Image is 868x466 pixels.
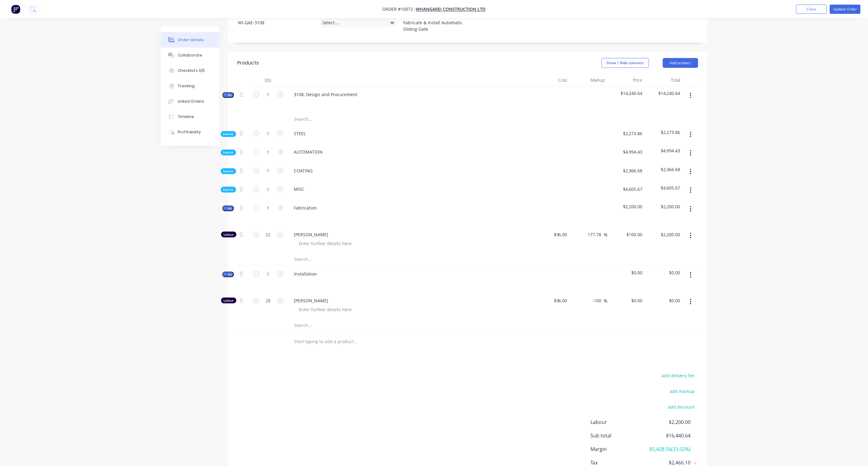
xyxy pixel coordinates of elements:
[222,272,234,277] button: Kit
[294,231,530,238] span: [PERSON_NAME]
[659,371,698,380] button: add delivery fee
[238,59,259,67] div: Products
[294,113,417,125] input: Search...
[648,185,680,191] span: $4,605.67
[645,419,691,426] span: $2,200.00
[796,5,827,14] button: Close
[223,132,234,136] span: Sub-kit
[161,63,219,78] button: Checklists 0/0
[178,129,201,135] div: Profitability
[294,335,417,348] input: Start typing to add a product...
[294,253,417,265] input: Search...
[289,166,318,175] div: COATING
[663,58,698,68] button: Add product
[178,83,195,89] div: Tracking
[223,150,234,155] span: Sub-kit
[601,58,649,68] button: Show / Hide columns
[648,129,680,135] span: $2,273.86
[222,92,234,98] button: Kit
[610,130,643,137] span: $2,273.86
[161,32,219,48] button: Order details
[398,18,475,33] div: Fabricate & Install Automatic Sliding Gate
[320,18,397,27] div: Select...
[610,186,643,192] span: $4,605.67
[289,269,322,278] div: Installation
[610,149,643,155] span: $4,994.43
[224,206,232,211] span: Kit
[233,18,310,27] div: WI-GAE-3108
[250,74,287,86] div: Qty
[11,5,20,14] img: Factory
[178,99,204,104] div: Linked Orders
[532,74,570,86] div: Cost
[648,147,680,154] span: $4,994.43
[665,403,698,411] button: add discount
[648,203,680,210] span: $2,200.00
[294,297,530,304] span: [PERSON_NAME]
[591,446,645,453] span: Margin
[161,124,219,140] button: Profitability
[591,432,645,440] span: Sub total
[224,272,232,277] span: Kit
[604,297,608,304] span: %
[178,37,204,43] div: Order details
[178,53,202,58] div: Collaborate
[224,93,232,97] span: Kit
[591,419,645,426] span: Labour
[161,109,219,124] button: Timeline
[648,166,680,173] span: $2,366.68
[289,129,311,138] div: STEEL
[289,147,328,156] div: AUTOMATION
[610,269,643,276] span: $0.00
[221,232,236,237] div: Labour
[645,74,683,86] div: Total
[161,94,219,109] button: Linked Orders
[178,68,205,73] div: Checklists 0/0
[604,231,608,238] span: %
[289,90,363,99] div: 3108: Design and Procurement
[667,387,698,395] button: add markup
[645,432,691,440] span: $16,440.64
[383,6,416,12] span: Order #10072 -
[610,90,643,96] span: $14,240.64
[648,90,680,96] span: $14,240.64
[223,169,234,174] span: Sub-kit
[645,446,691,453] span: $5,428.56 ( 33.02 %)
[289,185,309,194] div: MISC
[648,269,680,276] span: $0.00
[222,206,234,211] button: Kit
[178,114,194,119] div: Timeline
[294,319,417,331] input: Search...
[221,298,236,303] div: Labour
[830,5,861,14] button: Update Order
[161,48,219,63] button: Collaborate
[289,203,322,212] div: Fabrication
[608,74,645,86] div: Price
[610,203,643,210] span: $2,200.00
[223,187,234,192] span: Sub-kit
[610,167,643,174] span: $2,366.68
[570,74,608,86] div: Markup
[416,6,486,12] a: Whangarei Construction LTD
[161,78,219,94] button: Tracking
